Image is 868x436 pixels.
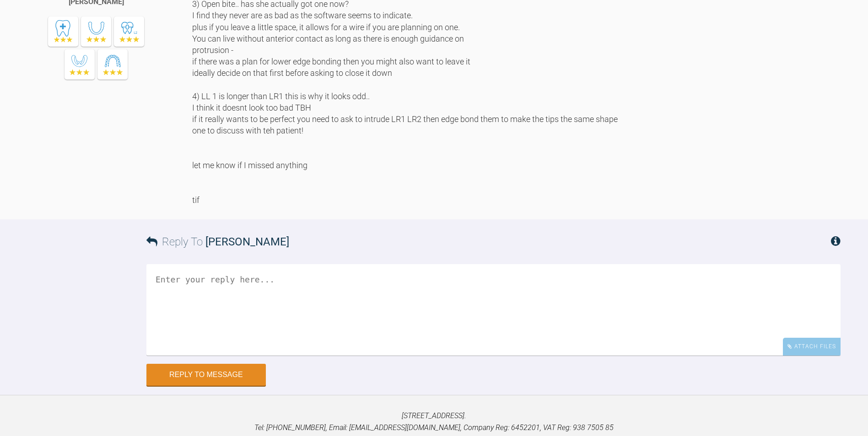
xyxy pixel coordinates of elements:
[146,364,266,386] button: Reply to Message
[15,410,853,433] p: [STREET_ADDRESS]. Tel: [PHONE_NUMBER], Email: [EMAIL_ADDRESS][DOMAIN_NAME], Company Reg: 6452201,...
[783,338,841,356] div: Attach Files
[205,235,289,248] span: [PERSON_NAME]
[146,233,289,250] h3: Reply To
